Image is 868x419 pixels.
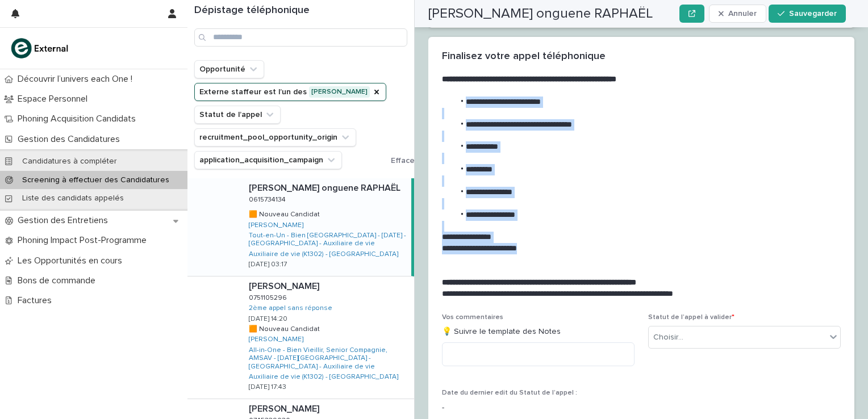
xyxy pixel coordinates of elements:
p: 🟧 Nouveau Candidat [249,208,322,219]
p: 🟧 Nouveau Candidat [249,323,322,333]
a: [PERSON_NAME] [249,221,303,229]
img: bc51vvfgR2QLHU84CWIQ [9,37,72,60]
p: Screening à effectuer des Candidatures [13,175,178,185]
p: Gestion des Entretiens [13,215,117,226]
p: Les Opportunités en cours [13,255,131,266]
p: 0615734134 [249,194,288,204]
p: Découvrir l’univers each One ! [13,74,141,85]
a: [PERSON_NAME][PERSON_NAME] 07511052960751105296 2ème appel sans réponse [DATE] 14:20🟧 Nouveau Can... [187,276,414,399]
input: Rechercher [194,28,407,47]
p: [DATE] 14:20 [249,315,287,323]
p: Liste des candidats appelés [13,194,133,203]
h2: Finalisez votre appel téléphonique [442,51,606,63]
span: Sauvegarder [789,10,837,18]
button: Opportunité [194,60,264,78]
p: Espace Personnel [13,94,97,104]
p: - [442,402,635,414]
a: 2ème appel sans réponse [249,304,332,312]
a: [PERSON_NAME] onguene RAPHAËL[PERSON_NAME] onguene RAPHAËL 06157341340615734134 🟧 Nouveau Candida... [187,178,414,276]
p: Phoning Impact Post-Programme [13,235,156,246]
button: Effacer tous les filtres [386,152,474,169]
h1: Dépistage téléphonique [194,5,407,17]
span: Vos commentaires [442,314,503,321]
div: Choisir... [653,332,683,343]
a: Tout-en-Un - Bien [GEOGRAPHIC_DATA] - [DATE] - [GEOGRAPHIC_DATA] - Auxiliaire de vie [249,232,407,248]
font: All-in-One - Bien Vieillir, Senior Compagnie, AMSAV - [DATE][GEOGRAPHIC_DATA] - [GEOGRAPHIC_DATA]... [249,347,387,370]
p: [DATE] 03:17 [249,261,287,269]
button: Annuler [709,5,766,23]
font: Auxiliaire de vie (K1302) - [GEOGRAPHIC_DATA] [249,251,398,258]
p: 💡 Suivre le template des Notes [442,326,635,338]
p: [PERSON_NAME] [249,279,322,292]
button: Statut de l’appel [194,106,281,124]
button: Externe staffeur [194,83,386,101]
p: Factures [13,295,61,306]
p: Phoning Acquisition Candidats [13,114,145,124]
p: Gestion des Candidatures [13,134,129,145]
button: Sauvegarder [769,5,846,23]
p: Candidatures à compléter [13,157,126,166]
button: application_acquisition_campaign [194,151,342,169]
p: Bons de commande [13,275,105,286]
h2: [PERSON_NAME] onguene RAPHAËL [428,6,653,22]
p: [DATE] 17:43 [249,383,286,391]
button: recruitment_pool_opportunity_origin [194,128,356,146]
a: Auxiliaire de vie (K1302) - [GEOGRAPHIC_DATA] [249,373,398,381]
a: [PERSON_NAME] [249,336,303,343]
font: Auxiliaire de vie (K1302) - [GEOGRAPHIC_DATA] [249,374,398,380]
p: 0751105296 [249,292,289,302]
p: [PERSON_NAME] onguene RAPHAËL [249,181,403,194]
a: All-in-One - Bien Vieillir, Senior Compagnie, AMSAV - [DATE][GEOGRAPHIC_DATA] - [GEOGRAPHIC_DATA]... [249,346,410,371]
span: Date du dernier edit du Statut de l’appel : [442,389,577,396]
span: Annuler [728,10,757,18]
span: Effacer tous les filtres [391,157,474,165]
font: Tout-en-Un - Bien [GEOGRAPHIC_DATA] - [DATE] - [GEOGRAPHIC_DATA] - Auxiliaire de vie [249,232,406,247]
span: Statut de l’appel à valider [648,314,735,321]
p: [PERSON_NAME] [249,401,322,414]
a: Auxiliaire de vie (K1302) - [GEOGRAPHIC_DATA] [249,250,398,258]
